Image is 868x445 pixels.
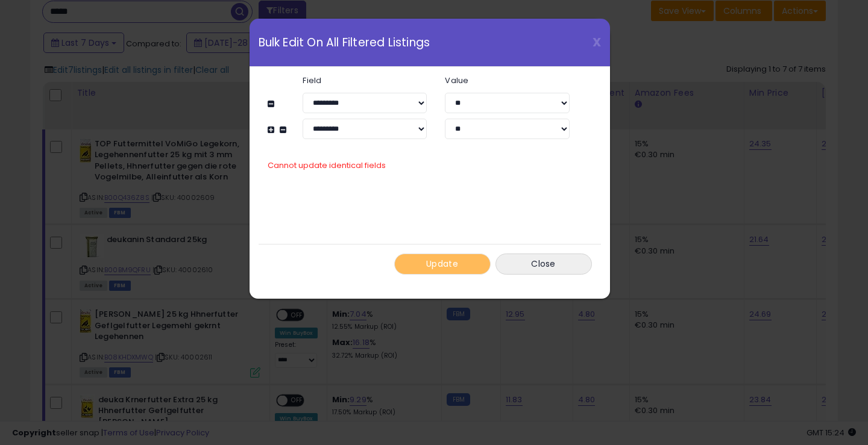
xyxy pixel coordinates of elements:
label: Value [436,76,578,84]
span: Cannot update identical fields [268,160,386,171]
button: Close [495,254,592,275]
label: Field [294,76,436,84]
span: X [593,34,601,51]
span: Bulk Edit On All Filtered Listings [259,37,430,48]
span: Update [426,258,458,270]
